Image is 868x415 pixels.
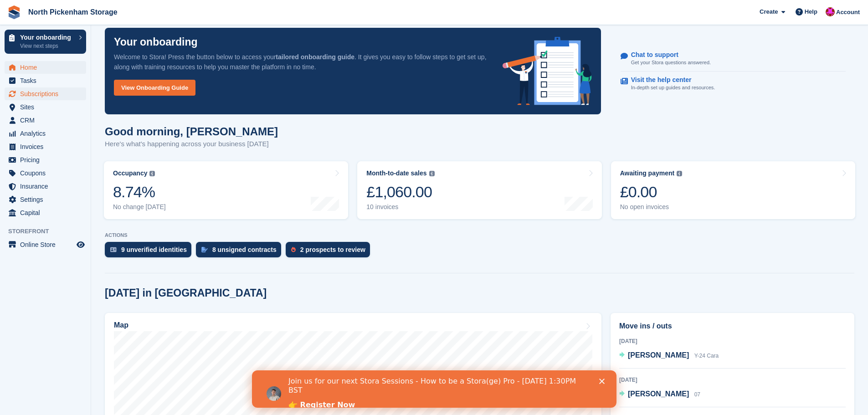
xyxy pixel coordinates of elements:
iframe: Intercom live chat banner [252,370,616,408]
a: menu [5,87,86,100]
span: [PERSON_NAME] [628,390,689,398]
a: Your onboarding View next steps [5,30,86,54]
span: Storefront [8,227,91,236]
div: £0.00 [620,183,683,201]
img: icon-info-grey-7440780725fd019a000dd9b08b2336e03edf1995a4989e88bcd33f0948082b44.svg [429,171,435,176]
img: icon-info-grey-7440780725fd019a000dd9b08b2336e03edf1995a4989e88bcd33f0948082b44.svg [677,171,682,176]
span: Home [20,61,75,74]
span: 07 [694,391,700,398]
span: Account [836,8,860,17]
div: 8 unsigned contracts [212,246,277,253]
h2: Map [114,321,128,329]
div: Occupancy [113,169,147,177]
div: [DATE] [619,337,846,345]
a: Month-to-date sales £1,060.00 10 invoices [357,161,601,219]
div: Close [347,8,356,14]
a: menu [5,180,86,193]
span: Invoices [20,140,75,153]
span: Pricing [20,154,75,166]
span: Help [805,7,817,16]
span: Capital [20,206,75,219]
p: Visit the help center [631,76,708,84]
p: In-depth set up guides and resources. [631,84,715,92]
a: Occupancy 8.74% No change [DATE] [104,161,348,219]
a: menu [5,101,86,113]
a: 2 prospects to review [286,242,375,262]
p: ACTIONS [105,232,854,238]
img: onboarding-info-6c161a55d2c0e0a8cae90662b2fe09162a5109e8cc188191df67fb4f79e88e88.svg [503,37,592,105]
a: menu [5,140,86,153]
h2: Move ins / outs [619,321,846,332]
div: No open invoices [620,203,683,211]
a: Chat to support Get your Stora questions answered. [621,46,846,72]
span: Settings [20,193,75,206]
div: No change [DATE] [113,203,166,211]
div: 9 unverified identities [121,246,187,253]
img: icon-info-grey-7440780725fd019a000dd9b08b2336e03edf1995a4989e88bcd33f0948082b44.svg [149,171,155,176]
a: menu [5,238,86,251]
a: 8 unsigned contracts [196,242,286,262]
img: verify_identity-adf6edd0f0f0b5bbfe63781bf79b02c33cf7c696d77639b501bdc392416b5a36.svg [110,247,117,252]
a: menu [5,61,86,74]
a: Preview store [75,239,86,250]
a: North Pickenham Storage [25,5,121,20]
span: Insurance [20,180,75,193]
h2: [DATE] in [GEOGRAPHIC_DATA] [105,287,267,299]
div: 8.74% [113,183,166,201]
p: Here's what's happening across your business [DATE] [105,139,278,149]
a: menu [5,74,86,87]
a: Visit the help center In-depth set up guides and resources. [621,72,846,96]
div: £1,060.00 [366,183,434,201]
a: menu [5,127,86,140]
span: [PERSON_NAME] [628,351,689,359]
strong: tailored onboarding guide [276,53,354,61]
a: 👉 Register Now [36,30,103,40]
a: View Onboarding Guide [114,80,195,96]
div: Awaiting payment [620,169,675,177]
a: menu [5,154,86,166]
p: Chat to support [631,51,704,59]
span: Subscriptions [20,87,75,100]
span: Sites [20,101,75,113]
div: 10 invoices [366,203,434,211]
a: menu [5,167,86,179]
a: menu [5,206,86,219]
img: stora-icon-8386f47178a22dfd0bd8f6a31ec36ba5ce8667c1dd55bd0f319d3a0aa187defe.svg [7,5,21,19]
p: Welcome to Stora! Press the button below to access your . It gives you easy to follow steps to ge... [114,52,488,72]
span: Online Store [20,238,75,251]
span: Coupons [20,167,75,179]
p: View next steps [20,42,74,50]
div: 2 prospects to review [300,246,365,253]
div: Month-to-date sales [366,169,426,177]
div: [DATE] [619,376,846,384]
a: menu [5,114,86,127]
p: Your onboarding [114,37,198,47]
a: [PERSON_NAME] 07 [619,389,700,400]
span: Create [760,7,778,16]
img: Dylan Taylor [826,7,835,16]
img: contract_signature_icon-13c848040528278c33f63329250d36e43548de30e8caae1d1a13099fd9432cc5.svg [201,247,208,252]
span: Tasks [20,74,75,87]
p: Get your Stora questions answered. [631,59,711,67]
img: prospect-51fa495bee0391a8d652442698ab0144808aea92771e9ea1ae160a38d050c398.svg [291,247,296,252]
p: Your onboarding [20,34,74,41]
span: Analytics [20,127,75,140]
span: CRM [20,114,75,127]
a: 9 unverified identities [105,242,196,262]
a: Awaiting payment £0.00 No open invoices [611,161,855,219]
a: [PERSON_NAME] Y-24 Cara [619,350,719,362]
a: menu [5,193,86,206]
h1: Good morning, [PERSON_NAME] [105,125,278,138]
span: Y-24 Cara [694,353,719,359]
